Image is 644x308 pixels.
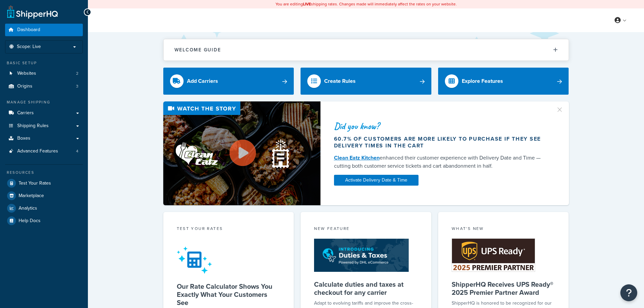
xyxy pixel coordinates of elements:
div: 60.7% of customers are more likely to purchase if they see delivery times in the cart [334,136,548,149]
a: Carriers [5,107,83,119]
span: 4 [76,148,78,154]
a: Shipping Rules [5,120,83,132]
div: Manage Shipping [5,99,83,105]
span: Boxes [17,136,30,141]
span: 3 [76,84,78,89]
span: Scope: Live [17,44,41,50]
span: Shipping Rules [17,123,49,129]
span: Origins [17,84,32,89]
a: Origins3 [5,80,83,93]
span: Websites [17,71,36,76]
div: Explore Features [462,76,503,86]
li: Origins [5,80,83,93]
span: Test Your Rates [19,181,51,186]
b: LIVE [303,1,311,7]
button: Welcome Guide [164,39,569,61]
h5: Calculate duties and taxes at checkout for any carrier [314,280,418,297]
a: Websites2 [5,67,83,80]
a: Add Carriers [163,68,294,95]
a: Advanced Features4 [5,145,83,158]
div: New Feature [314,226,418,233]
a: Marketplace [5,190,83,202]
span: Analytics [19,206,37,211]
button: Open Resource Center [620,284,637,301]
a: Activate Delivery Date & Time [334,175,419,186]
div: Test your rates [177,226,281,233]
span: 2 [76,71,78,76]
a: Analytics [5,202,83,214]
li: Advanced Features [5,145,83,158]
div: What's New [452,226,555,233]
span: Help Docs [19,218,41,224]
li: Websites [5,67,83,80]
span: Carriers [17,110,34,116]
div: Add Carriers [187,76,218,86]
a: Help Docs [5,215,83,227]
a: Dashboard [5,24,83,36]
a: Test Your Rates [5,177,83,189]
a: Clean Eatz Kitchen [334,154,380,162]
span: Advanced Features [17,148,58,154]
span: Dashboard [17,27,40,33]
a: Boxes [5,132,83,145]
img: Video thumbnail [163,101,320,205]
div: Did you know? [334,121,548,131]
div: Basic Setup [5,60,83,66]
a: Create Rules [301,68,431,95]
h2: Welcome Guide [174,47,221,52]
a: Explore Features [438,68,569,95]
div: Resources [5,170,83,175]
span: Marketplace [19,193,44,199]
h5: Our Rate Calculator Shows You Exactly What Your Customers See [177,282,281,307]
h5: ShipperHQ Receives UPS Ready® 2025 Premier Partner Award [452,280,555,297]
div: enhanced their customer experience with Delivery Date and Time — cutting both customer service ti... [334,154,548,170]
div: Create Rules [324,76,356,86]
